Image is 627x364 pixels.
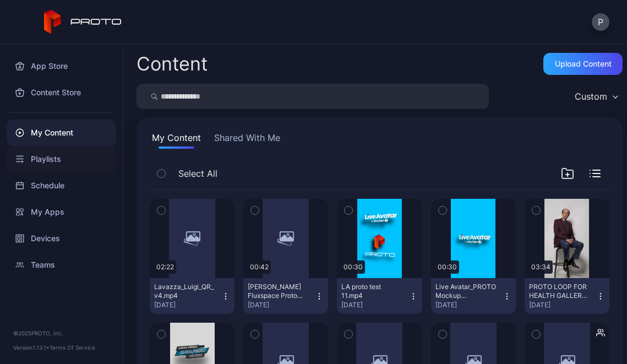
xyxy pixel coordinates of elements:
div: [DATE] [341,301,408,309]
div: Corbett Fluxspace Proto Demo.mp4 [248,282,308,300]
button: P [592,13,609,31]
a: Devices [7,225,116,252]
a: Content Store [7,79,116,106]
span: Select All [178,167,217,180]
div: [DATE] [248,301,315,309]
a: Playlists [7,146,116,172]
div: © 2025 PROTO, Inc. [13,329,110,338]
div: [DATE] [435,301,503,309]
button: My Content [150,131,203,149]
button: Custom [569,84,623,109]
button: Live Avatar_PROTO Mockup [DATE].mp4[DATE] [431,278,516,314]
button: LA proto test 11.mp4[DATE] [337,278,422,314]
button: PROTO LOOP FOR HEALTH GALLERY v5.mp4[DATE] [525,278,609,314]
div: [DATE] [529,301,596,309]
a: Schedule [7,172,116,199]
div: [DATE] [154,301,221,309]
span: Version 1.13.1 • [13,344,50,351]
button: Shared With Me [212,131,282,149]
a: App Store [7,53,116,79]
div: LA proto test 11.mp4 [341,282,402,300]
div: Content [137,55,208,73]
a: Teams [7,252,116,278]
button: Lavazza_Luigi_QR_v4.mp4[DATE] [150,278,235,314]
a: Terms Of Service [50,344,95,351]
a: My Apps [7,199,116,225]
a: My Content [7,119,116,146]
div: Upload Content [555,59,612,68]
div: PROTO LOOP FOR HEALTH GALLERY v5.mp4 [529,282,590,300]
div: Lavazza_Luigi_QR_v4.mp4 [154,282,215,300]
div: Custom [575,91,607,102]
div: Live Avatar_PROTO Mockup 09.17.25.mp4 [435,282,496,300]
button: [PERSON_NAME] Fluxspace Proto Demo.mp4[DATE] [243,278,328,314]
button: Upload Content [543,53,623,75]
